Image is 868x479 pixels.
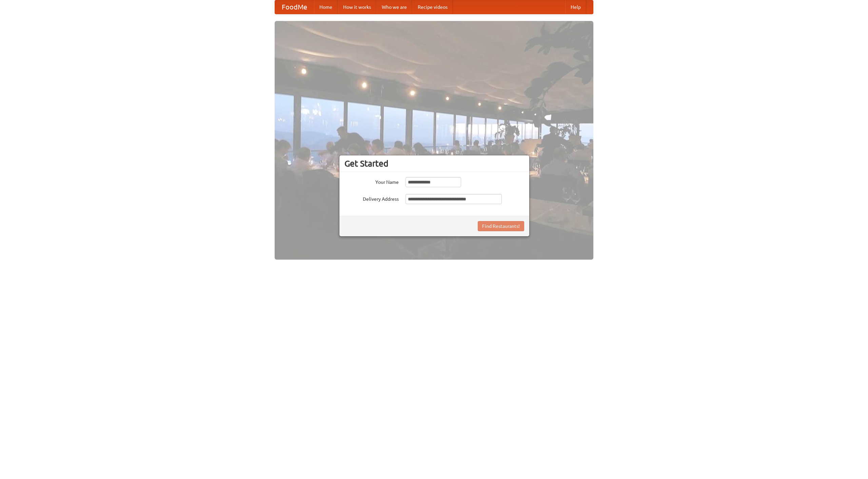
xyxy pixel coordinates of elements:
label: Delivery Address [344,194,399,202]
h3: Get Started [344,158,524,169]
a: Home [314,0,338,14]
a: How it works [338,0,376,14]
button: Find Restaurants! [478,221,524,231]
a: Help [565,0,586,14]
label: Your Name [344,177,399,186]
a: Who we are [376,0,412,14]
a: Recipe videos [412,0,453,14]
a: FoodMe [275,0,314,14]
